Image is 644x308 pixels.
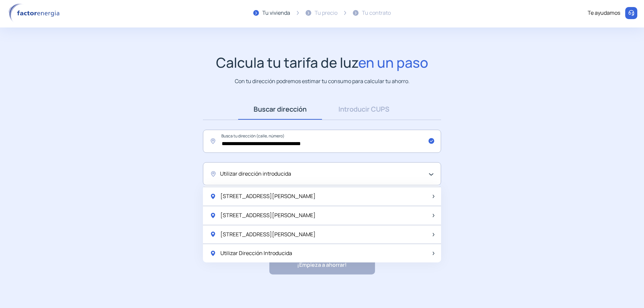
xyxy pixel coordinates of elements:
[628,10,635,16] img: llamar
[220,192,316,201] span: [STREET_ADDRESS][PERSON_NAME]
[433,252,434,255] img: arrow-next-item.svg
[433,195,434,198] img: arrow-next-item.svg
[220,249,292,258] span: Utilizar Dirección Introducida
[216,54,428,71] h1: Calcula tu tarifa de luz
[7,3,64,23] img: logo factor
[220,170,291,178] span: Utilizar dirección introducida
[220,230,316,239] span: [STREET_ADDRESS][PERSON_NAME]
[210,250,216,257] img: location-pin-green.svg
[235,77,410,85] p: Con tu dirección podremos estimar tu consumo para calcular tu ahorro.
[220,211,316,220] span: [STREET_ADDRESS][PERSON_NAME]
[210,231,216,238] img: location-pin-green.svg
[362,9,391,17] div: Tu contrato
[433,214,434,217] img: arrow-next-item.svg
[238,99,322,120] a: Buscar dirección
[210,212,216,219] img: location-pin-green.svg
[210,193,216,200] img: location-pin-green.svg
[588,9,620,17] div: Te ayudamos
[262,9,290,17] div: Tu vivienda
[433,233,434,236] img: arrow-next-item.svg
[322,99,406,120] a: Introducir CUPS
[358,53,428,72] span: en un paso
[315,9,337,17] div: Tu precio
